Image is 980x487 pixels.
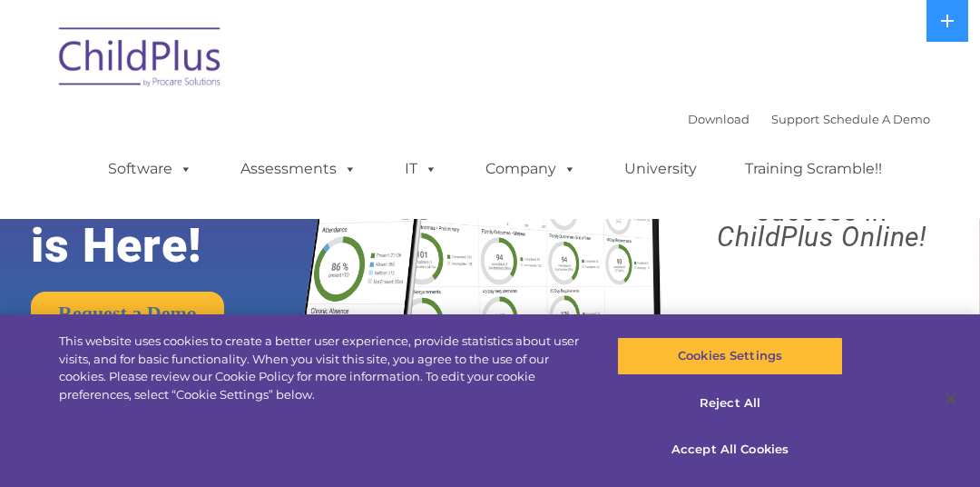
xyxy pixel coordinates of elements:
[606,151,715,187] a: University
[617,384,842,422] button: Reject All
[677,123,968,250] rs-layer: Boost your productivity and streamline your success in ChildPlus Online!
[688,112,750,126] a: Download
[59,333,588,403] div: This website uses cookies to create a better user experience, provide statistics about user visit...
[771,112,819,126] a: Support
[617,337,842,375] button: Cookies Settings
[90,151,211,187] a: Software
[31,112,344,273] rs-layer: The Future of ChildPlus is Here!
[617,431,842,469] button: Accept All Cookies
[467,151,594,187] a: Company
[931,379,971,419] button: Close
[222,151,375,187] a: Assessments
[727,151,900,187] a: Training Scramble!!
[50,15,231,105] img: ChildPlus by Procare Solutions
[31,292,224,334] a: Request a Demo
[688,112,930,126] font: |
[387,151,456,187] a: IT
[823,112,930,126] a: Schedule A Demo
